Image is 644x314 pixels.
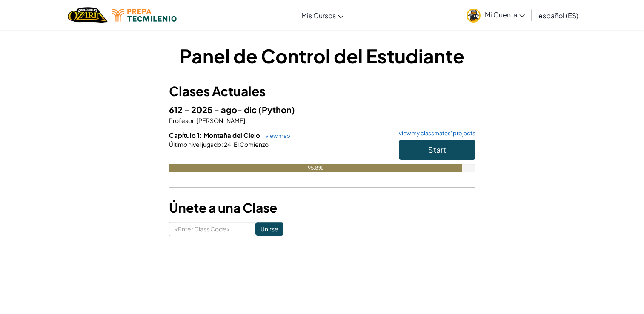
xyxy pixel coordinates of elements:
span: El Comienzo [233,140,269,148]
span: Mis Cursos [301,11,336,20]
a: Mis Cursos [297,4,348,27]
a: Mi Cuenta [462,2,529,29]
span: [PERSON_NAME] [196,117,245,124]
span: Profesor [169,117,194,124]
input: Unirse [255,222,283,236]
span: : [194,117,196,124]
a: español (ES) [534,4,583,27]
span: español (ES) [538,11,578,20]
img: Tecmilenio logo [112,9,177,22]
a: view my classmates' projects [395,131,475,136]
h1: Panel de Control del Estudiante [169,43,475,69]
span: Start [428,145,446,154]
span: 612 - 2025 - ago- dic [169,104,258,115]
span: Mi Cuenta [485,10,525,19]
button: Start [399,140,475,160]
span: 24. [223,140,233,148]
img: avatar [467,9,481,23]
h3: Únete a una Clase [169,198,475,217]
a: view map [261,132,290,139]
h3: Clases Actuales [169,82,475,101]
span: Último nivel jugado [169,140,221,148]
input: <Enter Class Code> [169,222,255,236]
span: : [221,140,223,148]
img: Home [68,6,107,24]
div: 95.8% [169,164,463,172]
a: Ozaria by CodeCombat logo [68,6,107,24]
span: Capítulo 1: Montaña del Cielo [169,131,261,139]
span: (Python) [258,104,295,115]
